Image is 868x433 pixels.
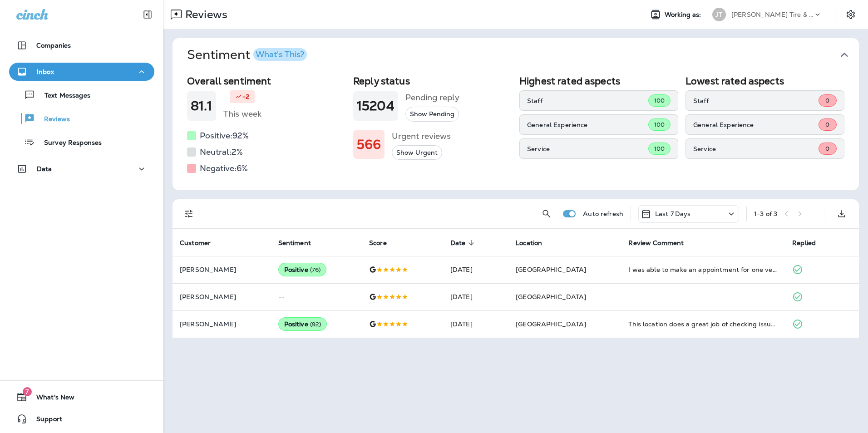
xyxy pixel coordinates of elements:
[516,239,554,247] span: Location
[9,85,154,104] button: Text Messages
[843,6,859,23] button: Settings
[538,205,556,223] button: Search Reviews
[9,36,154,54] button: Companies
[35,92,90,100] p: Text Messages
[731,11,813,18] p: [PERSON_NAME] Tire & Auto
[693,121,819,128] p: General Experience
[825,121,829,128] span: 0
[450,239,466,247] span: Date
[583,210,623,217] p: Auto refresh
[825,145,829,153] span: 0
[27,415,62,426] span: Support
[712,8,726,21] div: JT
[443,256,508,283] td: [DATE]
[278,239,323,247] span: Sentiment
[180,293,264,300] p: [PERSON_NAME]
[693,97,819,104] p: Staff
[278,317,327,331] div: Positive
[392,145,442,160] button: Show Urgent
[180,205,198,223] button: Filters
[310,266,321,274] span: ( 76 )
[357,98,395,113] h1: 15204
[693,145,819,153] p: Service
[9,160,154,178] button: Data
[180,38,866,72] button: SentimentWhat's This?
[253,48,307,61] button: What's This?
[405,90,459,105] h5: Pending reply
[405,107,459,122] button: Show Pending
[242,92,249,101] p: -2
[825,97,829,104] span: 0
[654,145,665,153] span: 100
[392,129,451,143] h5: Urgent reviews
[516,266,586,274] span: [GEOGRAPHIC_DATA]
[200,145,243,159] h5: Neutral: 2 %
[9,388,154,406] button: 7What's New
[527,145,648,153] p: Service
[200,161,248,176] h5: Negative: 6 %
[654,121,665,128] span: 100
[443,310,508,338] td: [DATE]
[833,205,851,223] button: Export as CSV
[516,293,586,301] span: [GEOGRAPHIC_DATA]
[35,115,70,124] p: Reviews
[23,387,32,396] span: 7
[655,210,691,217] p: Last 7 Days
[187,47,307,63] h1: Sentiment
[369,239,399,247] span: Score
[9,63,154,81] button: Inbox
[256,50,304,59] div: What's This?
[180,239,222,247] span: Customer
[353,75,512,87] h2: Reply status
[223,107,261,121] h5: This week
[443,283,508,310] td: [DATE]
[278,239,311,247] span: Sentiment
[36,42,71,49] p: Companies
[516,239,542,247] span: Location
[527,121,648,128] p: General Experience
[686,75,844,87] h2: Lowest rated aspects
[173,72,859,190] div: SentimentWhat's This?
[369,239,387,247] span: Score
[27,394,74,404] span: What's New
[654,97,665,104] span: 100
[516,320,586,328] span: [GEOGRAPHIC_DATA]
[357,137,381,152] h1: 566
[182,8,227,21] p: Reviews
[191,98,212,113] h1: 81.1
[527,97,648,104] p: Staff
[628,239,684,247] span: Review Comment
[665,11,703,19] span: Working as:
[37,68,54,75] p: Inbox
[180,266,264,273] p: [PERSON_NAME]
[35,139,102,148] p: Survey Responses
[9,109,154,128] button: Reviews
[519,75,678,87] h2: Highest rated aspects
[450,239,478,247] span: Date
[310,320,321,328] span: ( 92 )
[9,410,154,428] button: Support
[792,239,828,247] span: Replied
[628,239,695,247] span: Review Comment
[792,239,816,247] span: Replied
[187,75,346,87] h2: Overall sentiment
[135,5,160,24] button: Collapse Sidebar
[9,133,154,152] button: Survey Responses
[754,210,777,217] div: 1 - 3 of 3
[628,320,778,329] div: This location does a great job of checking issues and resolving quickly and professionally. I’m s...
[180,239,211,247] span: Customer
[271,283,362,310] td: --
[200,128,249,143] h5: Positive: 92 %
[180,320,264,328] p: [PERSON_NAME]
[37,165,52,172] p: Data
[628,265,778,274] div: I was able to make an appointment for one vehicle right away and they were able to squeeze in a s...
[278,263,327,276] div: Positive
